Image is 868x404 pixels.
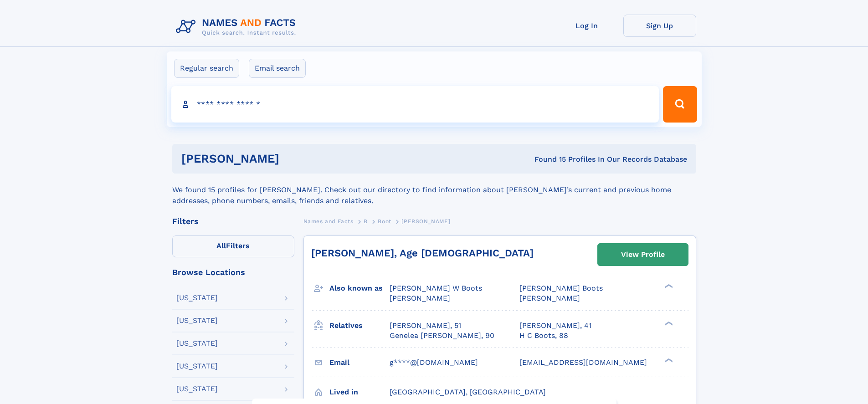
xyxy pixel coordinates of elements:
[311,247,534,259] a: [PERSON_NAME], Age [DEMOGRAPHIC_DATA]
[663,320,673,326] div: ❯
[176,340,218,347] div: [US_STATE]
[663,86,697,123] button: Search Button
[181,153,407,164] h1: [PERSON_NAME]
[390,331,494,341] a: Genelea [PERSON_NAME], 90
[176,385,218,393] div: [US_STATE]
[329,318,390,333] h3: Relatives
[519,284,603,292] span: [PERSON_NAME] Boots
[621,244,665,265] div: View Profile
[663,283,673,289] div: ❯
[174,59,239,78] label: Regular search
[390,294,450,302] span: [PERSON_NAME]
[598,244,688,266] a: View Profile
[401,218,450,225] span: [PERSON_NAME]
[390,388,546,396] span: [GEOGRAPHIC_DATA], [GEOGRAPHIC_DATA]
[663,357,673,363] div: ❯
[623,15,696,37] a: Sign Up
[329,281,390,296] h3: Also known as
[329,355,390,370] h3: Email
[303,215,354,227] a: Names and Facts
[364,215,368,227] a: B
[407,154,687,164] div: Found 15 Profiles In Our Records Database
[329,384,390,400] h3: Lived in
[172,15,303,39] img: Logo Names and Facts
[378,215,391,227] a: Boot
[176,317,218,324] div: [US_STATE]
[390,284,482,292] span: [PERSON_NAME] W Boots
[364,218,368,225] span: B
[550,15,623,37] a: Log In
[519,321,591,331] a: [PERSON_NAME], 41
[378,218,391,225] span: Boot
[390,321,461,331] a: [PERSON_NAME], 51
[171,86,659,123] input: search input
[519,331,568,341] a: H C Boots, 88
[216,241,226,250] span: All
[176,294,218,302] div: [US_STATE]
[176,363,218,370] div: [US_STATE]
[172,268,294,276] div: Browse Locations
[249,59,306,78] label: Email search
[172,174,696,206] div: We found 15 profiles for [PERSON_NAME]. Check out our directory to find information about [PERSON...
[172,217,294,225] div: Filters
[172,235,294,257] label: Filters
[519,294,580,302] span: [PERSON_NAME]
[519,358,647,367] span: [EMAIL_ADDRESS][DOMAIN_NAME]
